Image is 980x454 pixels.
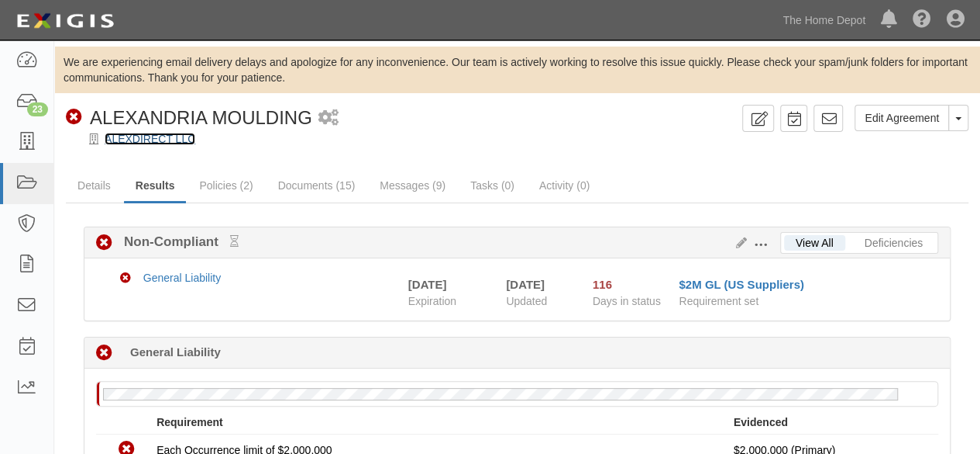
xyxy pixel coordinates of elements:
div: Since 05/01/2025 [593,276,668,293]
a: Deficiencies [853,235,934,251]
i: Non-Compliant [66,109,82,126]
span: Expiration [408,293,495,309]
a: View All [784,235,845,251]
a: Policies (2) [187,170,264,201]
span: Days in status [593,295,661,307]
small: Pending Review [230,235,239,248]
a: General Liability [143,272,221,284]
i: 1 scheduled workflow [318,110,339,126]
div: We are experiencing email delivery delays and apologize for any inconvenience. Our team is active... [54,54,980,85]
a: The Home Depot [775,5,873,36]
a: Edit Results [730,237,747,249]
strong: Requirement [156,416,223,428]
a: Documents (15) [266,170,367,201]
a: Messages (9) [368,170,457,201]
b: General Liability [130,344,221,360]
b: Non-Compliant [112,233,239,251]
a: Tasks (0) [459,170,526,201]
a: ALEXDIRECT LLC [105,133,195,145]
a: Activity (0) [528,170,601,201]
div: ALEXANDRIA MOULDING [66,105,312,131]
span: Requirement set [679,295,758,307]
div: [DATE] [506,276,569,293]
a: Edit Agreement [854,105,949,131]
span: ALEXANDRIA MOULDING [90,107,312,128]
i: Help Center - Complianz [913,11,931,29]
i: Non-Compliant [96,235,112,251]
i: Non-Compliant 116 days (since 05/01/2025) [96,345,112,362]
strong: Evidenced [734,416,788,428]
a: Details [66,170,122,201]
a: Results [124,170,187,203]
img: logo-5460c22ac91f19d4615b14bd174203de0afe785f0fc80cf4dbbc73dc1793850b.png [12,7,119,35]
div: [DATE] [408,276,447,293]
div: 23 [27,102,48,116]
a: $2M GL (US Suppliers) [679,278,803,291]
i: Non-Compliant [120,273,131,284]
span: Updated [506,295,547,307]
